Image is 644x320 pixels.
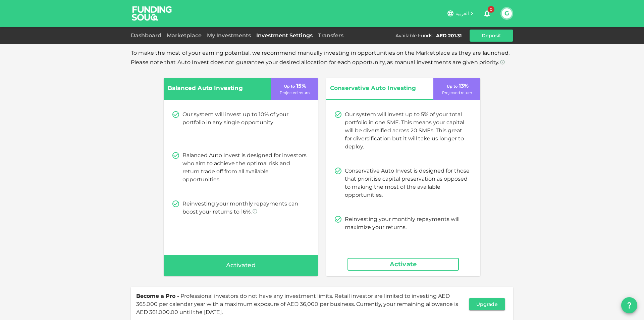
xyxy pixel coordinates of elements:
p: Projected return [280,90,310,96]
span: Up to [447,84,458,89]
span: 0 [488,6,494,13]
span: Conservative Auto Investing [330,83,421,93]
p: Projected return [442,90,472,96]
span: العربية [455,10,469,16]
p: Conservative Auto Invest is designed for those that prioritise capital preservation as opposed to... [345,167,470,199]
a: Investment Settings [254,32,315,39]
button: 0 [480,7,494,20]
a: My Investments [204,32,254,39]
a: Transfers [315,32,346,39]
span: Become a Pro - [136,293,179,299]
button: question [621,297,637,313]
button: Deposit [470,30,513,42]
a: Marketplace [164,32,204,39]
p: 13 % [445,82,469,90]
p: Reinvesting your monthly repayments can boost your returns to 16%. [182,200,307,216]
p: Our system will invest up to 10% of your portfolio in any single opportunity [182,110,307,127]
p: Balanced Auto Invest is designed for investors who aim to achieve the optimal risk and return tra... [182,151,307,184]
span: To make the most of your earning potential, we recommend manually investing in opportunities on t... [131,50,509,65]
button: Activate [347,258,459,271]
p: Reinvesting your monthly repayments will maximize your returns. [345,215,470,231]
p: 15 % [283,82,306,90]
p: Our system will invest up to 5% of your total portfolio in one SME. This means your capital will ... [345,110,470,151]
a: Dashboard [131,32,164,39]
button: Upgrade [469,298,505,310]
span: Professional investors do not have any investment limits. Retail investor are limited to investin... [136,293,458,315]
span: Up to [284,84,295,89]
span: Activated [226,260,256,271]
span: Balanced Auto Investing [168,83,258,93]
button: G [502,8,512,18]
div: Available Funds : [395,32,433,39]
div: AED 201.31 [436,32,462,39]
